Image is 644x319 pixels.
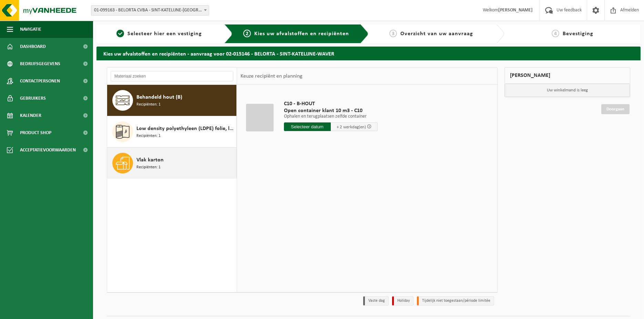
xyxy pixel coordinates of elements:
span: Low density polyethyleen (LDPE) folie, los, naturel [136,124,235,133]
span: Contactpersonen [20,72,60,90]
li: Holiday [392,296,413,306]
span: 4 [552,30,559,37]
button: Low density polyethyleen (LDPE) folie, los, naturel Recipiënten: 1 [107,116,237,148]
span: Gebruikers [20,90,46,107]
input: Selecteer datum [284,122,331,131]
span: Bedrijfsgegevens [20,55,60,72]
span: Bevestiging [563,31,593,37]
a: Doorgaan [601,104,630,114]
span: 1 [116,30,124,37]
span: Recipiënten: 1 [136,133,161,139]
button: Vlak karton Recipiënten: 1 [107,148,237,179]
span: 2 [243,30,251,37]
p: Ophalen en terugplaatsen zelfde container [284,114,378,119]
strong: [PERSON_NAME] [498,8,533,13]
p: Uw winkelmand is leeg [505,84,630,97]
span: Acceptatievoorwaarden [20,141,76,159]
span: Dashboard [20,38,46,55]
span: Behandeld hout (B) [136,93,182,101]
span: 01-099163 - BELORTA CVBA - SINT-KATELIJNE-WAVER [91,6,209,15]
h2: Kies uw afvalstoffen en recipiënten - aanvraag voor 02-015146 - BELORTA - SINT-KATELIJNE-WAVER [96,47,641,60]
span: C10 - B-HOUT [284,100,378,107]
span: Kalender [20,107,41,124]
span: Open container klant 10 m3 - C10 [284,107,378,114]
div: [PERSON_NAME] [504,67,630,84]
span: Selecteer hier een vestiging [127,31,202,37]
span: Navigatie [20,21,41,38]
span: 01-099163 - BELORTA CVBA - SINT-KATELIJNE-WAVER [91,5,209,16]
input: Materiaal zoeken [111,71,233,81]
a: 1Selecteer hier een vestiging [100,30,219,38]
li: Vaste dag [363,296,389,306]
li: Tijdelijk niet toegestaan/période limitée [417,296,494,306]
span: Overzicht van uw aanvraag [400,31,473,37]
button: Behandeld hout (B) Recipiënten: 1 [107,85,237,116]
span: 3 [389,30,397,37]
span: Recipiënten: 1 [136,164,161,171]
span: Recipiënten: 1 [136,101,161,108]
span: Vlak karton [136,156,164,164]
span: Product Shop [20,124,51,141]
span: + 2 werkdag(en) [337,125,366,129]
div: Keuze recipiënt en planning [237,68,306,85]
span: Kies uw afvalstoffen en recipiënten [254,31,349,37]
